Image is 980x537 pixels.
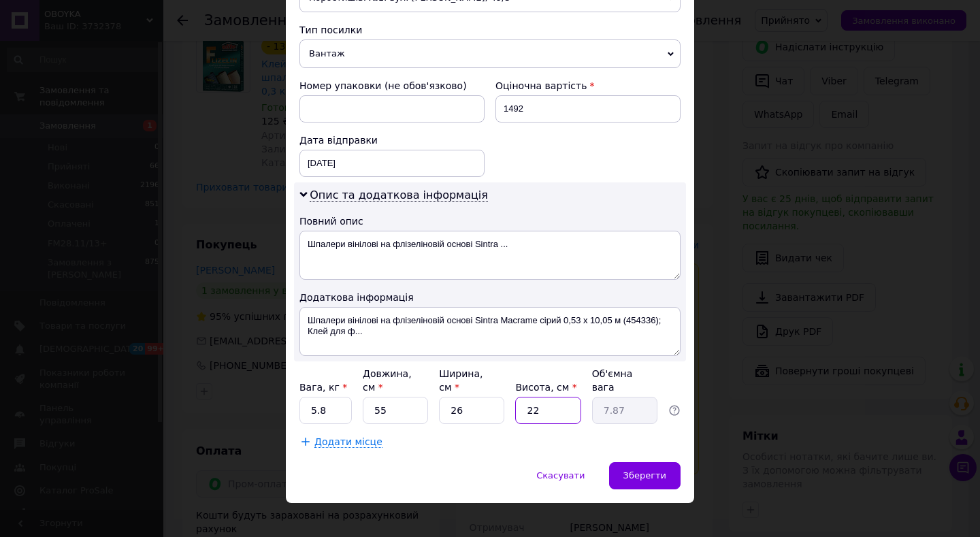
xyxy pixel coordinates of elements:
[299,39,681,68] span: Вантаж
[623,470,666,481] span: Зберегти
[299,79,485,93] div: Номер упаковки (не обов'язково)
[310,189,488,202] span: Опис та додаткова інформація
[495,79,681,93] div: Оціночна вартість
[299,214,681,228] div: Повний опис
[299,307,681,356] textarea: Шпалери вінілові на флізеліновій основі Sintra Macrame сірий 0,53 х 10,05 м (454336); Клей для ф...
[536,470,585,481] span: Скасувати
[299,25,362,35] span: Тип посилки
[299,231,681,280] textarea: Шпалери вінілові на флізеліновій основі Sintra ...
[439,368,483,393] label: Ширина, см
[299,133,485,147] div: Дата відправки
[515,382,576,393] label: Висота, см
[363,368,412,393] label: Довжина, см
[299,382,347,393] label: Вага, кг
[314,436,382,448] span: Додати місце
[299,291,681,304] div: Додаткова інформація
[592,367,657,394] div: Об'ємна вага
